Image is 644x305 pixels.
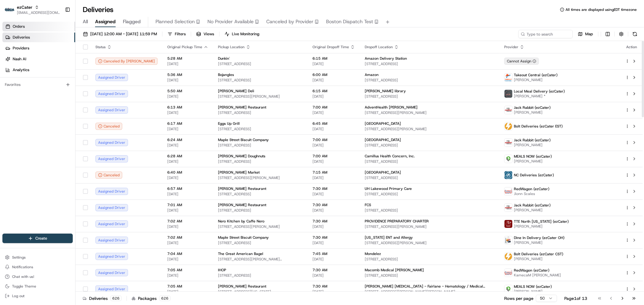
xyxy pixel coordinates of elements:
span: Nero Kitchen by Caffe Nero [218,219,264,224]
span: Planned Selection [155,18,195,25]
span: [STREET_ADDRESS] [365,61,495,66]
span: [PERSON_NAME] [MEDICAL_DATA] - Fairlane - Hematology / Medical Oncology [365,284,495,289]
a: 📗Knowledge Base [4,85,49,96]
span: [DATE] [167,110,208,115]
span: Eggs Up Grill [218,121,240,126]
span: [STREET_ADDRESS] [218,159,303,164]
div: 💻 [51,88,56,93]
span: MEALS NOW (ezCater) [514,284,552,289]
span: [PERSON_NAME] [514,143,551,147]
span: Mondelez [365,251,381,256]
span: [PERSON_NAME] [514,240,565,245]
span: [STREET_ADDRESS] [365,175,495,180]
span: [PERSON_NAME] Doughnuts [218,154,265,159]
span: Bolt Deliveries (ezCater CST) [514,252,563,256]
span: [STREET_ADDRESS] [365,208,495,213]
img: bolt_logo.png [505,253,512,260]
span: [STREET_ADDRESS][PERSON_NAME] [218,94,303,99]
span: [STREET_ADDRESS][PERSON_NAME] [365,241,495,245]
div: Action [625,45,638,49]
span: Bolt Deliveries (ezCater EST) [514,124,563,129]
span: 7:01 AM [167,203,208,207]
span: [STREET_ADDRESS] [218,110,303,115]
span: [STREET_ADDRESS][PERSON_NAME] [218,175,303,180]
div: Canceled [95,171,122,179]
input: Clear [16,39,100,45]
span: Views [203,31,214,37]
span: Original Dropoff Time [312,45,349,49]
span: [PERSON_NAME] * [514,94,565,99]
span: Jack Rabbit (ezCater) [514,203,551,208]
span: [DATE] [167,61,208,66]
button: Create [2,234,73,243]
span: [DATE] [312,224,355,229]
p: Rows per page [504,295,533,301]
span: 6:45 AM [312,121,355,126]
span: Boston Dispatch Test [326,18,373,25]
img: Nash [6,6,18,18]
span: Dine In Delivery (ezCater OH) [514,235,565,240]
span: [PERSON_NAME] Restaurant [218,203,266,207]
span: Map [585,31,593,37]
span: [STREET_ADDRESS][PERSON_NAME][PERSON_NAME] [218,257,303,262]
span: [DATE] [312,241,355,245]
button: Refresh [631,30,639,38]
span: 7:30 AM [312,284,355,289]
span: [DATE] [167,224,208,229]
span: Dropoff Location [365,45,393,49]
span: 5:28 AM [167,56,208,61]
span: All [83,18,88,25]
span: [PERSON_NAME] Restaurant [218,284,266,289]
span: [STREET_ADDRESS][PERSON_NAME] [365,224,495,229]
span: [DATE] [167,289,208,294]
span: [STREET_ADDRESS] [365,94,495,99]
input: Type to search [518,30,573,38]
span: Settings [12,255,26,260]
span: Notifications [12,265,33,269]
span: Nash AI [13,56,26,62]
span: 6:24 AM [167,137,208,142]
span: 7:00 AM [312,105,355,110]
button: Start new chat [103,59,110,67]
span: 5:50 AM [167,89,208,93]
span: [PERSON_NAME] [514,224,569,229]
span: Provider [504,45,518,49]
span: [PERSON_NAME] [514,289,552,294]
div: 📗 [6,88,11,93]
button: Settings [2,253,73,262]
span: 7:05 AM [167,284,208,289]
span: Local Meal Delivery (ezCater) [514,89,565,94]
span: 7:15 AM [312,170,355,175]
span: API Documentation [57,87,97,93]
img: melas_now_logo.png [505,155,512,163]
span: [STREET_ADDRESS] [218,273,303,278]
span: FCS [365,203,371,207]
span: [PERSON_NAME] [514,110,551,115]
span: [DATE] [167,78,208,83]
span: Jack Rabbit (ezCater) [514,138,551,143]
span: Providers [13,46,29,51]
span: [US_STATE] ENT and Allergy [365,235,413,240]
span: [STREET_ADDRESS] [365,273,495,278]
span: [DATE] [312,192,355,197]
span: [DATE] [312,94,355,99]
span: Dunkin' [218,56,230,61]
h1: Deliveries [83,5,114,14]
span: [DATE] [167,192,208,197]
button: Cannot Assign [504,58,539,65]
span: No Provider Available [207,18,254,25]
span: [DATE] [167,94,208,99]
span: [STREET_ADDRESS] [218,143,303,148]
span: All times are displayed using EDT timezone [566,7,637,12]
span: [PERSON_NAME] library [365,89,406,93]
span: 6:15 AM [312,56,355,61]
div: Packages [132,295,171,301]
span: [STREET_ADDRESS] [218,192,303,197]
span: [DATE] [167,143,208,148]
span: [STREET_ADDRESS] [365,192,495,197]
div: Deliveries [83,295,122,301]
span: [PERSON_NAME] [514,159,552,164]
span: Maple Street Biscuit Company [218,137,269,142]
span: [DATE] [312,159,355,164]
div: Favorites [2,80,73,90]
